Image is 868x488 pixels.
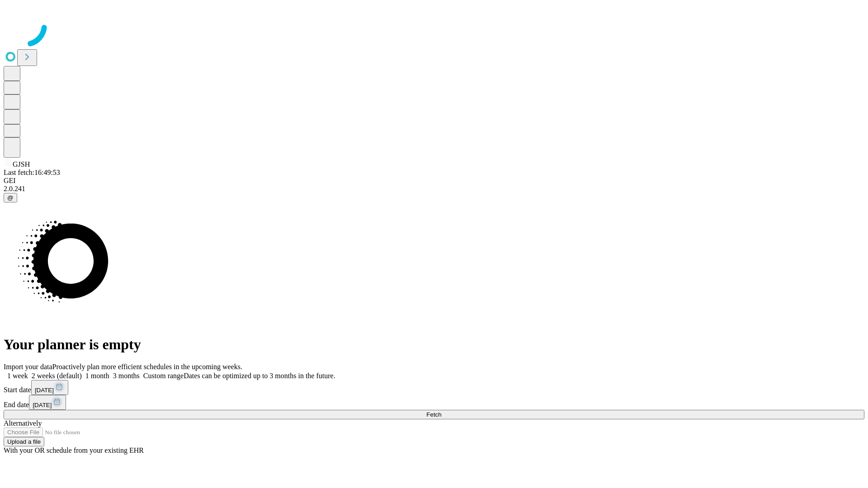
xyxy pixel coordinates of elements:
[4,446,144,454] span: With your OR schedule from your existing EHR
[7,194,14,201] span: @
[4,363,52,371] span: Import your data
[13,160,30,168] span: GJSH
[143,372,184,380] span: Custom range
[4,437,44,446] button: Upload a file
[4,336,864,353] h1: Your planner is empty
[31,380,68,395] button: [DATE]
[4,177,864,185] div: GEI
[4,185,864,193] div: 2.0.241
[85,372,109,380] span: 1 month
[29,395,66,410] button: [DATE]
[4,169,60,176] span: Last fetch: 16:49:53
[184,372,335,380] span: Dates can be optimized up to 3 months in the future.
[426,411,441,418] span: Fetch
[4,193,17,202] button: @
[7,372,28,380] span: 1 week
[4,419,42,427] span: Alternatively
[4,395,864,410] div: End date
[52,363,242,371] span: Proactively plan more efficient schedules in the upcoming weeks.
[32,372,82,380] span: 2 weeks (default)
[35,387,54,394] span: [DATE]
[4,380,864,395] div: Start date
[33,402,52,408] span: [DATE]
[113,372,140,380] span: 3 months
[4,410,864,419] button: Fetch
